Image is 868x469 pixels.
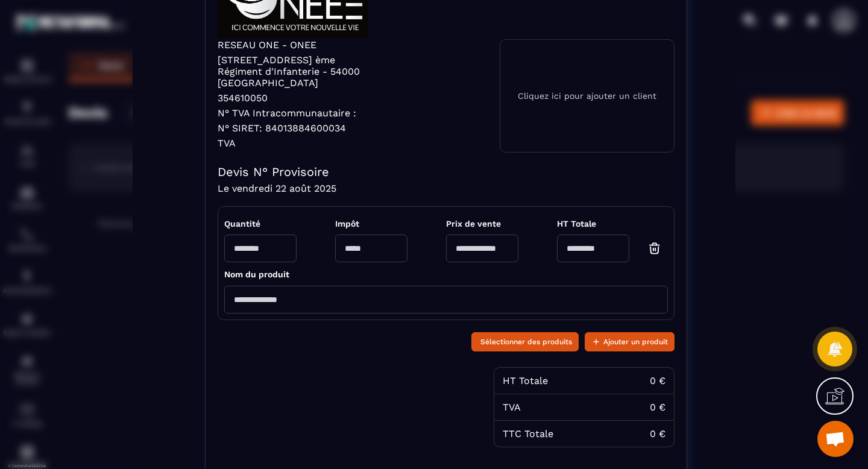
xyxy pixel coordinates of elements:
p: RESEAU ONE - ONEE [218,39,379,51]
button: Ajouter un produit [585,332,675,351]
span: Impôt [335,219,407,228]
h4: Le vendredi 22 août 2025 [218,183,675,194]
span: Quantité [224,219,297,228]
div: 0 € [650,401,665,413]
span: HT Totale [557,219,668,228]
div: 0 € [650,428,665,439]
p: 354610050 [218,92,379,104]
span: Sélectionner des produits [480,336,572,348]
button: Sélectionner des produits [471,332,579,351]
p: N° TVA Intracommunautaire : [218,107,379,119]
a: Ouvrir le chat [817,421,854,457]
div: 0 € [650,375,665,386]
span: Prix de vente [446,219,518,228]
h4: Devis N° Provisoire [218,165,675,179]
span: Nom du produit [224,269,289,279]
span: Ajouter un produit [603,336,668,348]
div: HT Totale [503,375,548,386]
p: [STREET_ADDRESS] ème Régiment d'Infanterie - 54000 [GEOGRAPHIC_DATA] [218,54,379,89]
p: TVA [218,137,379,149]
div: TTC Totale [503,428,553,439]
p: N° SIRET: 84013884600034 [218,122,379,134]
div: TVA [503,401,521,413]
p: Cliquez ici pour ajouter un client [518,91,656,101]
